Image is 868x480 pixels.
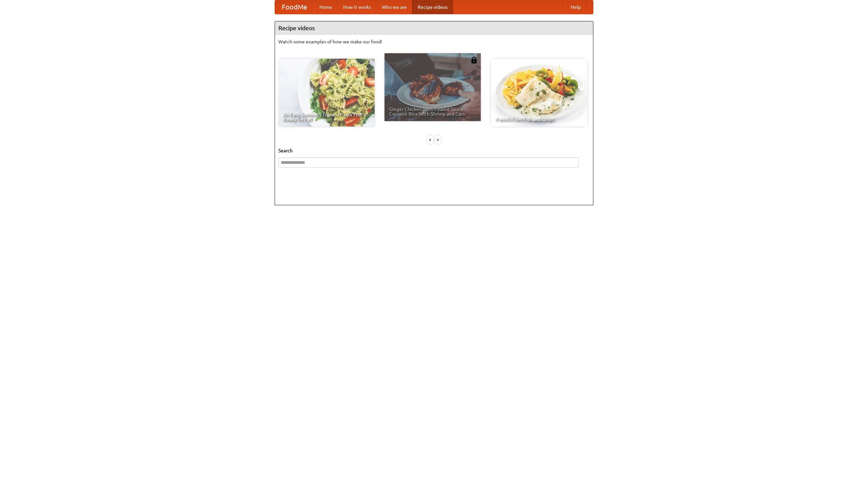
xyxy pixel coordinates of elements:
[427,135,433,144] div: «
[491,59,587,127] a: French Fries Fish and Chips
[412,0,453,14] a: Recipe videos
[471,57,477,63] img: 483408.png
[496,117,583,122] span: French Fries Fish and Chips
[376,0,412,14] a: Who we are
[338,0,376,14] a: How it works
[435,135,441,144] div: »
[283,112,370,122] span: An Easy, Summery Tomato Pasta That's Ready for Fall
[278,59,375,127] a: An Easy, Summery Tomato Pasta That's Ready for Fall
[275,21,593,35] h4: Recipe videos
[565,0,586,14] a: Help
[314,0,338,14] a: Home
[278,38,590,45] p: Watch some examples of how we make our food!
[275,0,314,14] a: FoodMe
[278,147,590,154] h5: Search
